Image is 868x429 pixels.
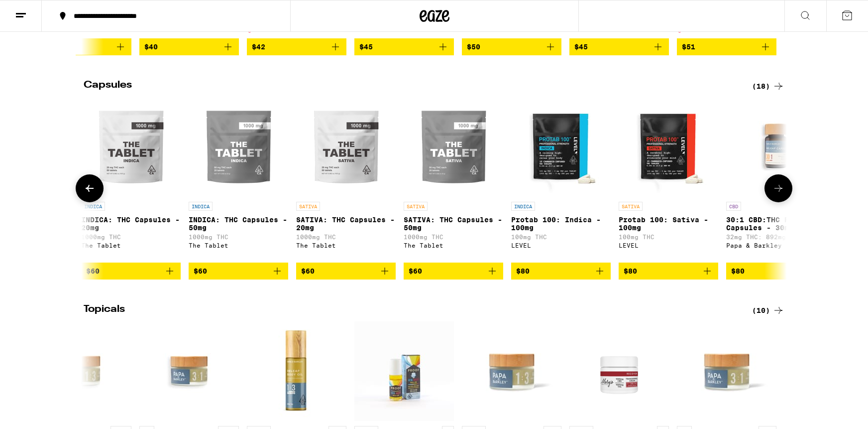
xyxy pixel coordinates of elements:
button: Add to bag [354,38,454,55]
div: The Tablet [81,242,181,249]
p: 1000mg THC [296,234,396,240]
span: $45 [359,43,373,51]
span: $80 [516,267,530,275]
p: 1000mg THC [189,234,288,240]
a: Open page for Protab 100: Sativa - 100mg from LEVEL [619,97,718,263]
p: SATIVA [404,202,428,211]
p: INDICA: THC Capsules - 50mg [189,216,288,232]
div: LEVEL [511,242,611,249]
button: Add to bag [677,38,776,55]
span: $60 [409,267,422,275]
span: $40 [144,43,158,51]
a: (18) [752,80,784,92]
span: $42 [252,43,265,51]
img: Papa & Barkley - 1:3 CBD:THC Releaf Balm (15ml) - 120mg [32,321,131,421]
p: SATIVA: THC Capsules - 50mg [404,216,503,232]
p: 1000mg THC [404,234,503,240]
img: LEVEL - Protab 100: Sativa - 100mg [619,97,718,197]
span: $60 [194,267,207,275]
img: Papa & Barkley - 3:1 CBD:THC Releaf Balm (50ml) - 600mg [677,321,776,421]
h2: Topicals [84,304,736,316]
p: CBD [726,202,741,211]
p: 1000mg THC [81,234,181,240]
button: Add to bag [247,38,346,55]
img: Proof - Ice Hot 1:1 CBD:THC Roll-On - 1000mg [354,321,454,421]
span: $60 [301,267,315,275]
img: Mary's Medicinals - Sandalwood 1:1 CBD:THC Transdermal Cream - 1000mg [569,321,669,421]
img: Papa & Barkley - 1:3 Releaf Body Oil - 300mg [247,321,346,421]
h2: Capsules [84,80,736,92]
a: Open page for INDICA: THC Capsules - 20mg from The Tablet [81,97,181,263]
p: 100mg THC [511,234,611,240]
a: Open page for Protab 100: Indica - 100mg from LEVEL [511,97,611,263]
button: Add to bag [619,263,718,280]
p: INDICA [81,202,105,211]
a: Open page for INDICA: THC Capsules - 50mg from The Tablet [189,97,288,263]
img: The Tablet - SATIVA: THC Capsules - 50mg [404,97,503,197]
button: Add to bag [404,263,503,280]
img: Papa & Barkley - 3:1 CBD:THC Releaf Balm (15ml) - 180mg [139,321,239,421]
button: Add to bag [569,38,669,55]
div: LEVEL [619,242,718,249]
p: INDICA: THC Capsules - 20mg [81,216,181,232]
p: SATIVA [296,202,320,211]
span: $45 [574,43,588,51]
img: The Tablet - INDICA: THC Capsules - 20mg [81,97,181,197]
button: Add to bag [296,263,396,280]
p: 32mg THC: 892mg CBD [726,234,826,240]
a: (10) [752,304,784,316]
button: Add to bag [81,263,181,280]
button: Add to bag [462,38,561,55]
a: Open page for SATIVA: THC Capsules - 20mg from The Tablet [296,97,396,263]
button: Add to bag [189,263,288,280]
span: $51 [682,43,695,51]
span: Hi. Need any help? [6,7,72,15]
span: $50 [467,43,480,51]
span: $80 [731,267,745,275]
p: INDICA [511,202,535,211]
img: Papa & Barkley - 30:1 CBD:THC Releaf Capsules - 30mg [726,97,826,197]
button: Add to bag [511,263,611,280]
p: Protab 100: Indica - 100mg [511,216,611,232]
button: Add to bag [32,38,131,55]
p: SATIVA [619,202,643,211]
p: Protab 100: Sativa - 100mg [619,216,718,232]
div: The Tablet [189,242,288,249]
img: LEVEL - Protab 100: Indica - 100mg [511,97,611,197]
button: Add to bag [726,263,826,280]
p: INDICA [189,202,213,211]
div: The Tablet [296,242,396,249]
span: $60 [86,267,100,275]
div: The Tablet [404,242,503,249]
p: 30:1 CBD:THC Releaf Capsules - 30mg [726,216,826,232]
div: Papa & Barkley [726,242,826,249]
img: The Tablet - SATIVA: THC Capsules - 20mg [296,97,396,197]
img: The Tablet - INDICA: THC Capsules - 50mg [189,97,288,197]
a: Open page for SATIVA: THC Capsules - 50mg from The Tablet [404,97,503,263]
img: Papa & Barkley - 1:3 CBD:THC Releaf Balm (50ml) - 400mg [462,321,561,421]
a: Open page for 30:1 CBD:THC Releaf Capsules - 30mg from Papa & Barkley [726,97,826,263]
span: $80 [624,267,637,275]
p: SATIVA: THC Capsules - 20mg [296,216,396,232]
p: 100mg THC [619,234,718,240]
button: Add to bag [139,38,239,55]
